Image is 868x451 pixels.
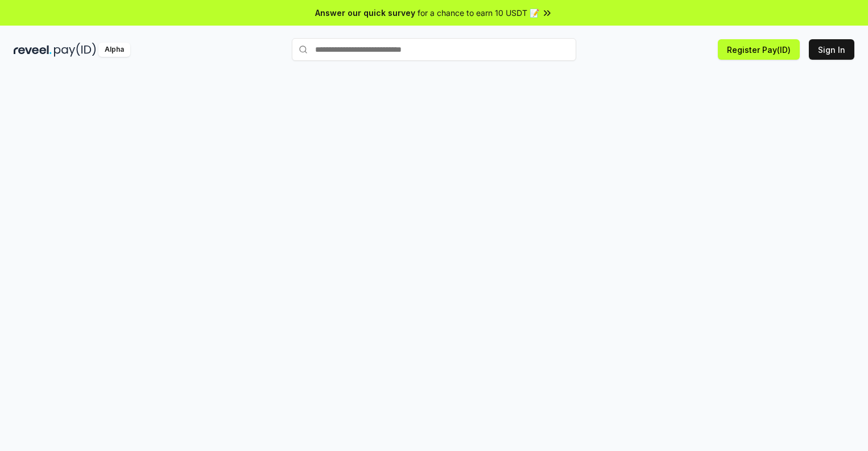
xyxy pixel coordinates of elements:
[98,43,130,57] div: Alpha
[418,7,539,19] span: for a chance to earn 10 USDT 📝
[14,43,52,57] img: reveel_dark
[315,7,415,19] span: Answer our quick survey
[54,43,96,57] img: pay_id
[809,39,854,60] button: Sign In
[718,39,800,60] button: Register Pay(ID)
